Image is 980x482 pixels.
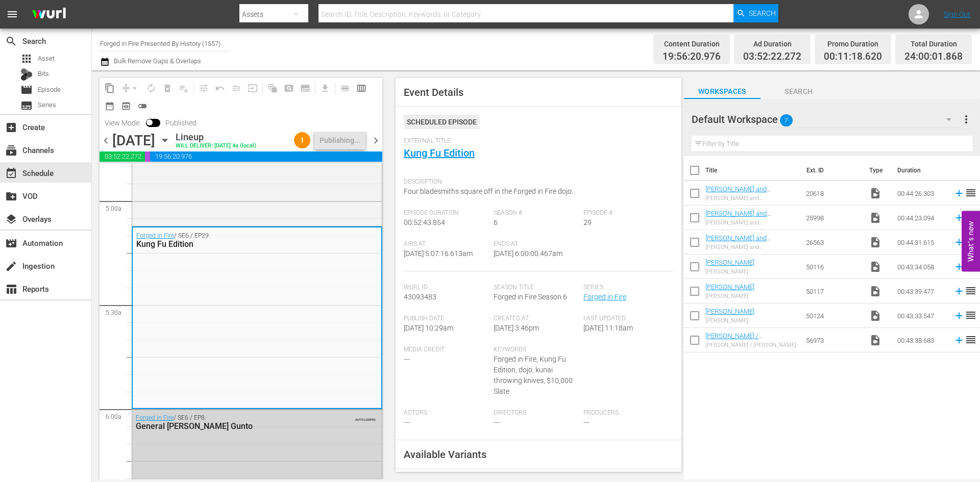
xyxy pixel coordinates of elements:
div: Kung Fu Edition [136,239,328,249]
span: [DATE] 3:46pm [494,324,539,332]
td: 50117 [802,279,865,303]
a: [PERSON_NAME] and [PERSON_NAME] [705,234,771,249]
span: Episode [38,85,61,95]
span: Remove Gaps & Overlaps [118,80,143,96]
span: 03:52:22.272 [100,151,145,162]
span: 19:56:20.976 [150,151,382,162]
span: 43093483 [404,293,436,301]
span: Asset [20,53,33,65]
svg: Add to Schedule [953,188,965,199]
span: Series [38,100,56,110]
td: 26563 [802,230,865,255]
a: [PERSON_NAME] [705,283,754,291]
span: 00:52:43.854 [404,218,445,226]
button: Open Feedback Widget [962,211,980,271]
div: / SE6 / EP8: [136,414,328,431]
span: menu [6,8,18,20]
span: toggle_off [137,101,148,111]
div: Ad Duration [743,37,801,51]
span: Automation [5,237,17,249]
span: Video [869,285,881,297]
span: 7 [780,110,793,131]
span: 00:11:18.620 [145,151,150,162]
span: reorder [965,187,977,199]
span: Bits [38,69,49,79]
span: Video [869,212,881,224]
td: 00:43:39.477 [893,279,949,303]
span: Airs At [404,240,488,248]
td: 00:44:23.094 [893,206,949,230]
td: 00:43:38.683 [893,328,949,352]
span: [DATE] 6:00:00.467am [494,249,562,258]
span: chevron_left [100,134,112,147]
svg: Add to Schedule [953,310,965,321]
span: Asset [38,54,55,64]
span: Video [869,236,881,248]
span: Series [20,99,33,112]
span: Ends At [494,240,578,248]
span: Clear Lineup [176,80,192,96]
td: 00:43:33.547 [893,303,949,328]
td: 56973 [802,328,865,352]
th: Type [863,156,891,185]
th: Ext. ID [800,156,863,185]
span: calendar_view_week_outlined [356,83,366,93]
span: [DATE] 5:07:16.613am [404,249,473,258]
span: Loop Content [143,80,159,96]
span: Publish Date [404,315,488,323]
span: Create [5,121,17,134]
span: Forged in Fire Season 6 [494,293,567,301]
a: Forged in Fire [136,414,174,421]
div: Total Duration [904,37,963,51]
span: Wurl Id [404,284,488,292]
div: [PERSON_NAME] / [PERSON_NAME] [705,342,798,348]
span: Created At [494,315,578,323]
span: Week Calendar View [353,80,370,96]
span: View Mode: [100,119,146,127]
span: 24 hours Lineup View is OFF [134,98,151,114]
td: 00:44:26.303 [893,181,949,206]
span: Schedule [5,167,17,180]
span: Episode # [583,209,668,217]
span: --- [583,418,590,426]
span: AUTO-LOOPED [355,413,376,421]
span: Video [869,310,881,322]
a: [PERSON_NAME] [705,259,754,266]
span: Episode [20,84,33,96]
span: Select an event to delete [159,80,176,96]
span: 19:56:20.976 [663,51,721,63]
span: Search [761,85,837,98]
span: Video [869,187,881,199]
div: [PERSON_NAME] [705,293,754,299]
span: Season # [494,209,578,217]
button: more_vert [960,107,972,132]
span: Search [749,4,776,22]
td: 00:44:31.615 [893,230,949,255]
span: Toggle to switch from Published to Draft view. [146,119,153,126]
span: Download as CSV [313,78,333,98]
th: Duration [891,156,952,185]
span: 00:11:18.620 [824,51,882,63]
span: Producers [583,409,668,417]
span: External Title [404,137,668,145]
div: Scheduled Episode [404,115,480,129]
div: Lineup [176,132,256,143]
div: Publishing... [320,131,360,149]
div: Default Workspace [692,105,961,134]
a: Forged in Fire [136,232,174,239]
span: Forged in Fire, Kung Fu Edition, dojo, kunai throwing knives, $10,000 Slate [494,355,573,395]
span: 24:00:01.868 [904,51,963,63]
svg: Add to Schedule [953,237,965,248]
td: 20618 [802,181,865,206]
span: Event Details [404,86,463,98]
span: Search [5,35,17,47]
a: Kung Fu Edition [404,147,475,159]
span: Available Variants [404,448,486,461]
svg: Add to Schedule [953,335,965,346]
div: General [PERSON_NAME] Gunto [136,421,328,431]
th: Title [705,156,801,185]
span: --- [494,418,500,426]
div: / SE6 / EP29: [136,232,328,249]
span: Episode Duration [404,209,488,217]
a: [PERSON_NAME] [705,308,754,315]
